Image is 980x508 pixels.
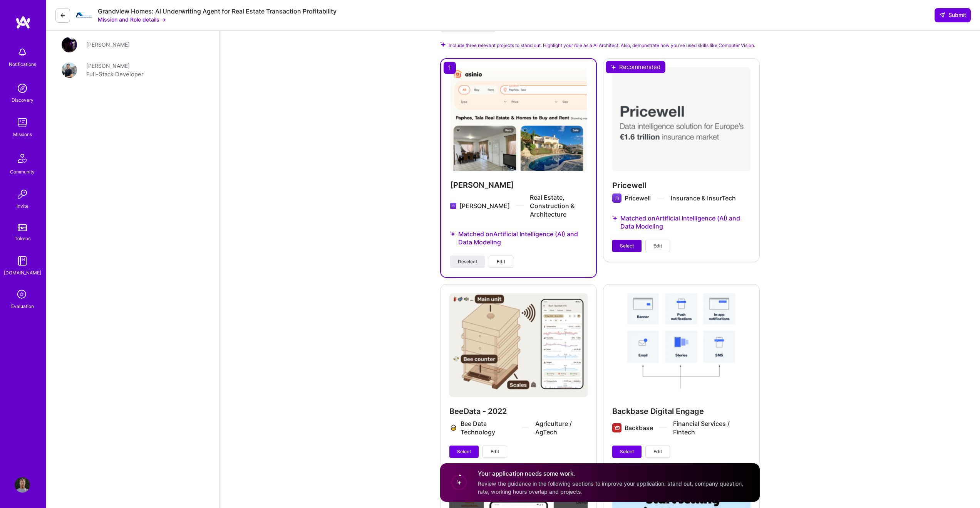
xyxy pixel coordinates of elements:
span: Deselect [458,258,477,265]
button: Edit [482,446,507,458]
span: Select [457,448,471,455]
img: discovery [15,81,30,96]
span: Submit [939,11,966,19]
span: Edit [653,448,662,455]
div: Invite [17,202,28,210]
img: divider [516,205,524,206]
img: Community [13,149,32,168]
button: Select [612,446,642,458]
a: User Avatar [13,477,32,493]
a: User Avatar[PERSON_NAME] [62,37,204,52]
i: icon SendLight [939,12,945,18]
span: Edit [491,448,499,455]
span: Review the guidance in the following sections to improve your application: stand out, company que... [478,480,743,495]
span: Include three relevant projects to stand out. Highlight your role as a AI Architect. Also, demons... [449,42,755,49]
img: User Avatar [62,37,77,52]
div: Notifications [9,60,36,68]
span: Edit [497,258,505,265]
div: Tokens [15,234,30,242]
i: icon StarsPurple [450,231,455,237]
span: Edit [653,242,662,249]
button: Mission and Role details → [98,15,166,24]
div: Evaluation [11,302,34,310]
button: Deselect [450,256,485,268]
i: icon LeftArrowDark [60,12,66,19]
button: Select [612,240,642,252]
a: User Avatar[PERSON_NAME]Full-Stack Developer [62,62,204,79]
img: Company Logo [76,12,92,18]
img: tokens [18,224,27,231]
div: Grandview Homes: AI Underwriting Agent for Real Estate Transaction Profitability [98,7,337,15]
span: Select [620,448,634,455]
button: Edit [489,256,513,268]
img: Invite [15,187,30,202]
h4: Your application needs some work. [478,470,750,478]
button: Submit [935,8,971,22]
img: logo [15,15,31,29]
button: Edit [645,446,670,458]
button: Select [449,446,479,458]
img: Asinio [450,68,587,171]
div: [PERSON_NAME] [86,62,130,70]
div: Discovery [12,96,34,104]
button: Edit [645,240,670,252]
span: Select [620,242,634,249]
div: Full-Stack Developer [86,70,144,79]
div: Matched on Artificial Intelligence (AI) and Data Modeling [450,221,587,256]
div: [PERSON_NAME] Real Estate, Construction & Architecture [459,193,587,219]
div: Community [10,168,35,176]
div: [PERSON_NAME] [86,40,130,49]
img: User Avatar [62,62,77,78]
i: Check [440,42,446,47]
i: icon SelectionTeam [15,288,30,302]
h4: [PERSON_NAME] [450,180,587,190]
img: teamwork [15,115,30,130]
div: [DOMAIN_NAME] [4,269,41,277]
img: Company logo [450,201,456,210]
img: User Avatar [15,477,30,493]
div: Missions [13,130,32,138]
img: guide book [15,253,30,269]
img: bell [15,45,30,60]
